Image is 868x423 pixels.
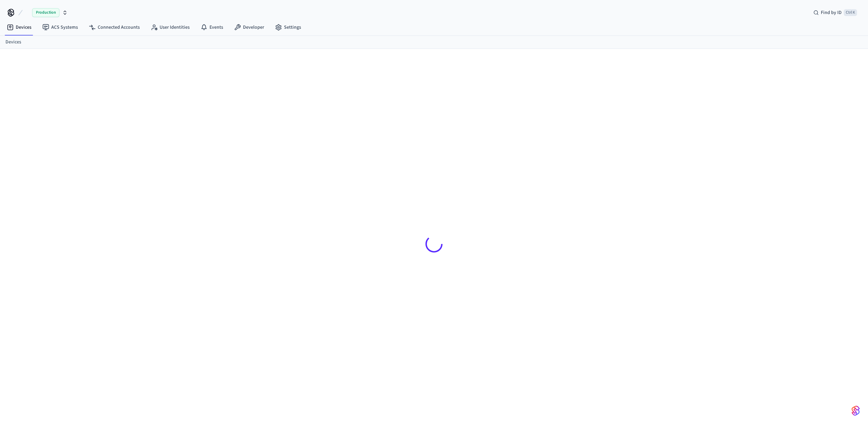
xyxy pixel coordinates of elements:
[32,8,59,17] span: Production
[270,21,307,33] a: Settings
[5,39,21,46] a: Devices
[852,405,860,416] img: SeamLogoGradient.69752ec5.svg
[808,6,863,19] div: Find by IDCtrl K
[37,21,83,33] a: ACS Systems
[83,21,145,33] a: Connected Accounts
[229,21,270,33] a: Developer
[821,9,842,16] span: Find by ID
[195,21,229,33] a: Events
[1,21,37,33] a: Devices
[844,9,857,16] span: Ctrl K
[145,21,195,33] a: User Identities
